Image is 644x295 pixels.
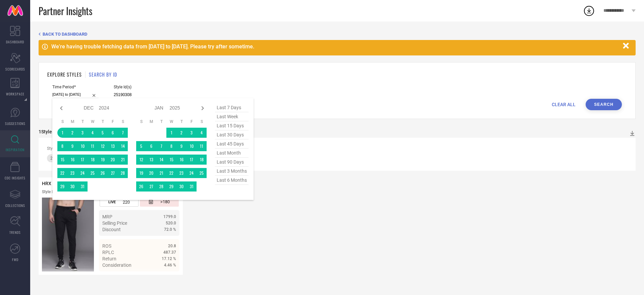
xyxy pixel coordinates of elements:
span: 220 [123,200,130,205]
th: Thursday [98,119,108,124]
td: Mon Dec 23 2024 [67,168,77,178]
td: Sat Dec 28 2024 [118,168,128,178]
td: Sat Dec 07 2024 [118,128,128,138]
span: BACK TO DASHBOARD [43,32,87,37]
td: Wed Dec 04 2024 [88,128,98,138]
a: Details [154,275,176,280]
td: Mon Jan 27 2025 [146,181,156,192]
span: Selling Price [102,220,127,226]
h1: EXPLORE STYLES [47,71,82,78]
td: Tue Dec 10 2024 [77,141,88,151]
td: Fri Dec 13 2024 [108,141,118,151]
span: HRX BY [PERSON_NAME] [42,181,95,186]
td: Wed Jan 01 2025 [166,128,176,138]
span: MRP [102,214,112,219]
th: Sunday [136,119,146,124]
td: Sun Dec 15 2024 [57,155,67,165]
td: Thu Jan 02 2025 [176,128,186,138]
th: Wednesday [88,119,98,124]
span: last 30 days [215,130,249,139]
td: Wed Jan 08 2025 [166,141,176,151]
td: Tue Dec 24 2024 [77,168,88,178]
th: Monday [67,119,77,124]
td: Mon Dec 30 2024 [67,181,77,192]
th: Friday [108,119,118,124]
td: Sun Dec 01 2024 [57,128,67,138]
span: 20.8 [168,244,176,248]
td: Thu Jan 16 2025 [176,155,186,165]
td: Tue Jan 28 2025 [156,181,166,192]
input: Enter comma separated style ids e.g. 12345, 67890 [114,91,211,99]
td: Sun Dec 29 2024 [57,181,67,192]
button: Search [586,99,622,110]
span: TRENDS [9,230,21,235]
td: Thu Jan 09 2025 [176,141,186,151]
span: 17.12 % [162,256,176,261]
td: Wed Dec 11 2024 [88,141,98,151]
div: Back TO Dashboard [39,32,636,37]
td: Tue Jan 07 2025 [156,141,166,151]
td: Sun Dec 08 2024 [57,141,67,151]
div: Open download list [583,5,595,17]
span: last 6 months [215,176,249,185]
th: Tuesday [77,119,88,124]
td: Tue Dec 31 2024 [77,181,88,192]
span: Partner Insights [39,4,92,18]
td: Fri Dec 06 2024 [108,128,118,138]
div: Previous month [57,104,65,112]
td: Wed Dec 18 2024 [88,155,98,165]
td: Sun Jan 19 2025 [136,168,146,178]
span: FWD [12,257,18,262]
td: Thu Dec 05 2024 [98,128,108,138]
span: Details [161,275,176,280]
td: Sat Jan 18 2025 [197,155,207,165]
span: 487.37 [163,250,176,255]
td: Mon Jan 20 2025 [146,168,156,178]
td: Thu Dec 26 2024 [98,168,108,178]
span: 25190308 [50,156,69,161]
span: 520.0 [166,221,176,225]
span: CLEAR ALL [552,102,576,107]
span: Discount [102,227,121,232]
th: Friday [186,119,197,124]
td: Fri Jan 03 2025 [186,128,197,138]
div: We're having trouble fetching data from [DATE] to [DATE]. Please try after sometime. [51,43,620,50]
td: Mon Jan 13 2025 [146,155,156,165]
span: last week [215,112,249,121]
td: Sun Dec 22 2024 [57,168,67,178]
td: Wed Jan 22 2025 [166,168,176,178]
td: Fri Jan 24 2025 [186,168,197,178]
td: Sun Jan 26 2025 [136,181,146,192]
td: Thu Jan 30 2025 [176,181,186,192]
span: LIVE [108,200,116,204]
span: Time Period* [52,85,99,89]
th: Tuesday [156,119,166,124]
td: Fri Dec 27 2024 [108,168,118,178]
span: last 90 days [215,158,249,167]
th: Saturday [118,119,128,124]
img: Style preview image [42,198,94,271]
th: Wednesday [166,119,176,124]
td: Sat Dec 14 2024 [118,141,128,151]
td: Sun Jan 12 2025 [136,155,146,165]
input: Select time period [52,91,99,98]
td: Fri Dec 20 2024 [108,155,118,165]
div: Next month [199,104,207,112]
td: Sun Jan 05 2025 [136,141,146,151]
td: Mon Dec 09 2024 [67,141,77,151]
td: Tue Jan 21 2025 [156,168,166,178]
span: Return [102,256,116,261]
span: Consideration [102,262,131,268]
td: Wed Jan 15 2025 [166,155,176,165]
span: 72.0 % [164,227,176,232]
span: 1799.0 [163,214,176,219]
th: Thursday [176,119,186,124]
td: Sat Jan 11 2025 [197,141,207,151]
td: Wed Jan 29 2025 [166,181,176,192]
td: Thu Jan 23 2025 [176,168,186,178]
span: Style Id(s) [114,85,211,89]
span: CDC INSIGHTS [5,175,25,180]
span: DASHBOARD [6,39,24,44]
div: Number of days the style has been live on the platform [100,198,138,207]
td: Mon Dec 16 2024 [67,155,77,165]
